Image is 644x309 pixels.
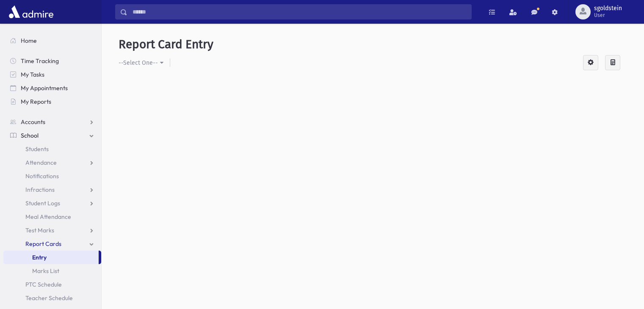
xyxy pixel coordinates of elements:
[605,55,620,70] div: Calculate Averages
[21,118,45,126] span: Accounts
[3,68,101,81] a: My Tasks
[119,37,627,52] h5: Report Card Entry
[3,129,101,142] a: School
[25,213,71,221] span: Meal Attendance
[25,294,73,302] span: Teacher Schedule
[3,156,101,169] a: Attendance
[127,4,471,19] input: Search
[3,210,101,223] a: Meal Attendance
[119,58,158,67] div: --Select One--
[3,251,99,264] a: Entry
[21,71,44,78] span: My Tasks
[32,254,47,261] span: Entry
[7,3,55,20] img: AdmirePro
[594,12,622,19] span: User
[3,183,101,196] a: Infractions
[583,55,598,70] div: Configure
[21,37,37,44] span: Home
[3,34,101,47] a: Home
[25,240,61,248] span: Report Cards
[25,199,60,207] span: Student Logs
[32,267,59,275] span: Marks List
[3,223,101,237] a: Test Marks
[25,186,55,193] span: Infractions
[3,237,101,251] a: Report Cards
[21,132,39,139] span: School
[3,142,101,156] a: Students
[25,159,57,166] span: Attendance
[25,145,49,153] span: Students
[3,95,101,108] a: My Reports
[25,281,62,288] span: PTC Schedule
[25,226,54,234] span: Test Marks
[3,264,101,278] a: Marks List
[3,81,101,95] a: My Appointments
[21,98,51,105] span: My Reports
[3,115,101,129] a: Accounts
[3,196,101,210] a: Student Logs
[3,54,101,68] a: Time Tracking
[594,5,622,12] span: sgoldstein
[25,172,59,180] span: Notifications
[21,57,59,65] span: Time Tracking
[21,84,68,92] span: My Appointments
[3,169,101,183] a: Notifications
[3,278,101,291] a: PTC Schedule
[119,55,170,70] button: --Select One--
[3,291,101,305] a: Teacher Schedule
